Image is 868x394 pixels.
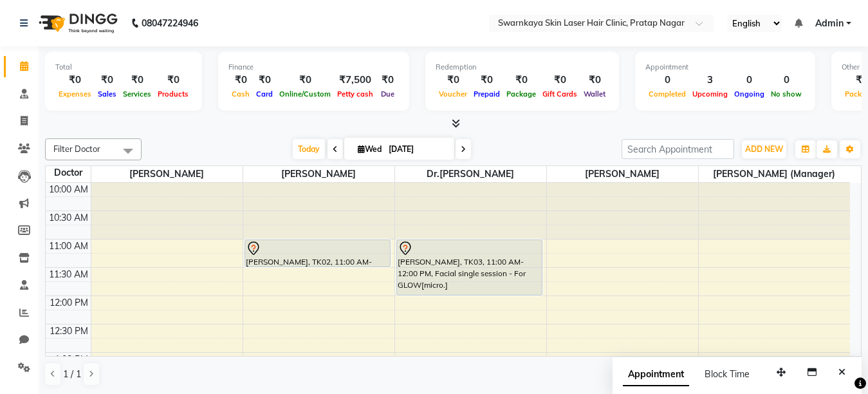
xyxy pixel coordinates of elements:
[52,353,91,366] div: 1:00 PM
[228,89,253,98] span: Cash
[46,166,91,180] div: Doctor
[276,73,334,88] div: ₹0
[378,89,398,98] span: Due
[46,183,91,196] div: 10:00 AM
[689,89,731,98] span: Upcoming
[395,166,546,182] span: Dr.[PERSON_NAME]
[385,140,449,159] input: 2025-09-03
[503,73,539,88] div: ₹0
[397,240,542,295] div: [PERSON_NAME], TK03, 11:00 AM-12:00 PM, Facial single session - For GLOW[micro.]
[699,166,851,182] span: [PERSON_NAME] (Manager)
[436,89,470,98] span: Voucher
[55,73,95,88] div: ₹0
[91,166,243,182] span: [PERSON_NAME]
[276,89,334,98] span: Online/Custom
[228,73,253,88] div: ₹0
[95,89,120,98] span: Sales
[503,89,539,98] span: Package
[689,73,731,88] div: 3
[436,73,470,88] div: ₹0
[46,211,91,225] div: 10:30 AM
[142,5,198,41] b: 08047224946
[33,5,121,41] img: logo
[705,368,750,380] span: Block Time
[815,17,844,30] span: Admin
[55,89,95,98] span: Expenses
[46,239,91,253] div: 11:00 AM
[120,89,154,98] span: Services
[55,62,192,73] div: Total
[95,73,120,88] div: ₹0
[47,296,91,310] div: 12:00 PM
[334,73,376,88] div: ₹7,500
[376,73,399,88] div: ₹0
[622,139,734,159] input: Search Appointment
[46,268,91,281] div: 11:30 AM
[731,89,768,98] span: Ongoing
[470,73,503,88] div: ₹0
[742,140,786,158] button: ADD NEW
[768,89,805,98] span: No show
[228,62,399,73] div: Finance
[47,324,91,338] div: 12:30 PM
[243,166,394,182] span: [PERSON_NAME]
[293,139,325,159] span: Today
[580,73,609,88] div: ₹0
[833,362,851,382] button: Close
[623,363,689,386] span: Appointment
[154,89,192,98] span: Products
[436,62,609,73] div: Redemption
[253,73,276,88] div: ₹0
[53,144,100,154] span: Filter Doctor
[580,89,609,98] span: Wallet
[154,73,192,88] div: ₹0
[731,73,768,88] div: 0
[547,166,698,182] span: [PERSON_NAME]
[645,73,689,88] div: 0
[334,89,376,98] span: Petty cash
[645,89,689,98] span: Completed
[120,73,154,88] div: ₹0
[745,144,783,154] span: ADD NEW
[768,73,805,88] div: 0
[355,144,385,154] span: Wed
[539,73,580,88] div: ₹0
[539,89,580,98] span: Gift Cards
[645,62,805,73] div: Appointment
[63,368,81,381] span: 1 / 1
[470,89,503,98] span: Prepaid
[253,89,276,98] span: Card
[245,240,390,267] div: [PERSON_NAME], TK02, 11:00 AM-11:30 AM, Lhr lower face main.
